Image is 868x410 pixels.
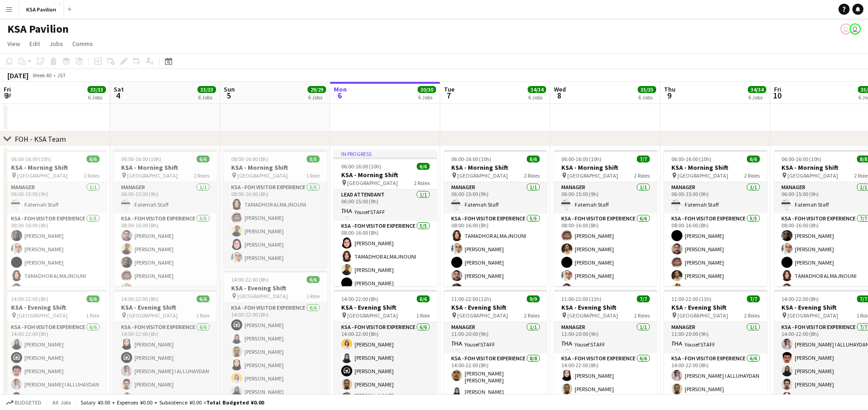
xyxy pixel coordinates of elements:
div: JST [57,72,66,79]
app-card-role: KSA - FOH Visitor Experience6/608:00-16:00 (8h)[PERSON_NAME][PERSON_NAME][PERSON_NAME][PERSON_NAM... [554,214,657,312]
app-card-role: Manager1/106:00-15:00 (9h)Fatemah Staff [554,182,657,214]
span: 5/5 [307,156,320,162]
span: 2 Roles [194,172,210,179]
app-card-role: KSA - FOH Visitor Experience6/614:00-22:00 (8h)[PERSON_NAME][PERSON_NAME][PERSON_NAME][PERSON_NAM... [224,303,327,401]
span: [GEOGRAPHIC_DATA] [567,312,618,319]
span: 06:00-16:00 (10h) [451,156,491,162]
h3: KSA - Morning Shift [224,163,327,172]
app-user-avatar: Isra Alsharyofi [840,23,851,35]
span: Fri [4,85,11,93]
span: 1 Role [306,172,320,179]
div: 6 Jobs [638,94,656,101]
span: Thu [664,85,676,93]
app-card-role: Manager1/111:00-20:00 (9h)Yousef STAFF [444,322,547,353]
span: 7/7 [637,295,650,302]
span: 8 [553,90,566,101]
a: Edit [26,38,44,50]
span: 6/6 [87,295,99,302]
span: [GEOGRAPHIC_DATA] [347,179,398,186]
span: 06:00-16:00 (10h) [11,156,51,162]
div: 6 Jobs [418,94,436,101]
span: [GEOGRAPHIC_DATA] [677,172,728,179]
a: Jobs [46,38,67,50]
span: 06:00-16:00 (10h) [671,156,711,162]
app-card-role: KSA - FOH Visitor Experience5/508:00-16:00 (8h)TAMADHOR ALMAJNOUNI[PERSON_NAME][PERSON_NAME][PERS... [444,214,547,298]
span: 6/6 [307,276,320,283]
app-card-role: KSA - FOH Visitor Experience5/508:00-16:00 (8h)[PERSON_NAME][PERSON_NAME][PERSON_NAME][PERSON_NAM... [664,214,767,298]
span: [GEOGRAPHIC_DATA] [17,312,68,319]
span: 1 Role [86,312,99,319]
app-job-card: 06:00-16:00 (10h)6/6KSA - Morning Shift [GEOGRAPHIC_DATA]2 RolesManager1/106:00-15:00 (9h)Fatemah... [664,150,767,286]
div: 6 Jobs [88,94,105,101]
div: 6 Jobs [198,94,216,101]
h3: KSA - Morning Shift [444,163,547,172]
button: Budgeted [5,398,43,408]
h3: KSA - Morning Shift [334,171,437,179]
span: View [7,40,20,48]
span: 10 [773,90,781,101]
span: 14:00-22:00 (8h) [231,276,268,283]
span: Wed [554,85,566,93]
app-job-card: 06:00-16:00 (10h)6/6KSA - Morning Shift [GEOGRAPHIC_DATA]2 RolesManager1/106:00-15:00 (9h)Fatemah... [114,150,217,286]
a: Comms [69,38,97,50]
app-card-role: Manager1/111:00-20:00 (9h)Yousef STAFF [554,322,657,353]
app-card-role: Manager1/106:00-15:00 (9h)Fatemah Staff [4,182,107,214]
span: 6/6 [417,295,430,302]
span: 11:00-22:00 (11h) [671,295,711,302]
span: 1 Role [196,312,210,319]
h3: KSA - Morning Shift [114,163,217,172]
span: 30/30 [418,86,436,93]
app-card-role: Manager1/106:00-15:00 (9h)Fatemah Staff [664,182,767,214]
span: [GEOGRAPHIC_DATA] [127,172,178,179]
h3: KSA - Morning Shift [554,163,657,172]
span: 2 Roles [744,312,760,319]
span: Comms [72,40,93,48]
span: 9 [663,90,676,101]
span: [GEOGRAPHIC_DATA] [127,312,178,319]
span: 06:00-16:00 (10h) [121,156,161,162]
app-card-role: Manager1/111:00-20:00 (9h)Yousef STAFF [664,322,767,353]
div: In progress06:00-16:00 (10h)6/6KSA - Morning Shift [GEOGRAPHIC_DATA]2 RolesLEAD ATTENDANT1/106:00... [334,150,437,286]
app-card-role: KSA - FOH Visitor Experience5/508:00-16:00 (8h)[PERSON_NAME]TAMADHOR ALMAJNOUNI[PERSON_NAME][PERS... [334,221,437,306]
span: Mon [334,85,347,93]
span: [GEOGRAPHIC_DATA] [237,293,288,300]
span: 33/33 [198,86,216,93]
span: 11:00-22:00 (11h) [561,295,601,302]
app-job-card: 14:00-22:00 (8h)6/6KSA - Evening Shift [GEOGRAPHIC_DATA]1 RoleKSA - FOH Visitor Experience6/614:0... [224,271,327,401]
span: 06:00-16:00 (10h) [781,156,821,162]
app-job-card: 06:00-16:00 (10h)6/6KSA - Morning Shift [GEOGRAPHIC_DATA]2 RolesManager1/106:00-15:00 (9h)Fatemah... [4,150,107,286]
span: 2 Roles [84,172,99,179]
a: View [4,38,24,50]
h3: KSA - Evening Shift [444,303,547,312]
app-job-card: 06:00-16:00 (10h)6/6KSA - Morning Shift [GEOGRAPHIC_DATA]2 RolesManager1/106:00-15:00 (9h)Fatemah... [444,150,547,286]
span: 6/6 [417,163,430,170]
span: 2 Roles [524,312,540,319]
span: Tue [444,85,454,93]
span: 9/9 [527,295,540,302]
span: All jobs [51,399,73,406]
div: FOH - KSA Team [15,134,66,144]
h3: KSA - Evening Shift [4,303,107,312]
h3: KSA - Evening Shift [224,284,327,292]
div: 6 Jobs [528,94,546,101]
span: 14:00-22:00 (8h) [121,295,158,302]
h1: KSA Pavilion [7,22,69,36]
div: 6 Jobs [308,94,326,101]
span: 4 [112,90,124,101]
span: 6/6 [747,156,760,162]
span: 7/7 [747,295,760,302]
app-user-avatar: Yousef Alabdulmuhsin [850,23,861,35]
span: 2 Roles [634,312,650,319]
span: [GEOGRAPHIC_DATA] [567,172,618,179]
span: 2 Roles [524,172,540,179]
span: 7/7 [637,156,650,162]
span: [GEOGRAPHIC_DATA] [347,312,398,319]
span: 14:00-22:00 (8h) [781,295,819,302]
button: KSA Pavilion [19,0,64,18]
span: 6 [332,90,347,101]
span: 06:00-16:00 (10h) [341,163,381,170]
